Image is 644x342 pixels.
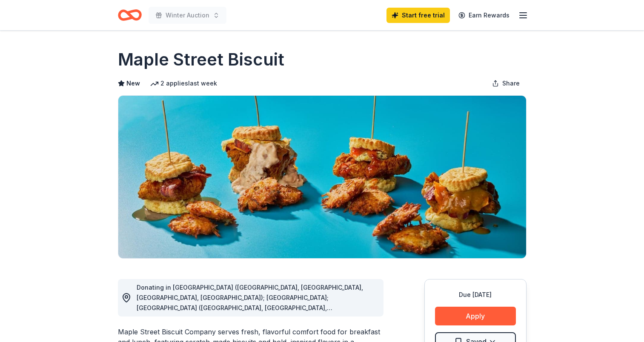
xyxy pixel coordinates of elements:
a: Start free trial [386,8,450,23]
div: Due [DATE] [435,290,516,300]
a: Earn Rewards [453,8,515,23]
span: New [126,78,140,88]
button: Share [485,75,527,92]
img: Image for Maple Street Biscuit [118,96,526,258]
button: Winter Auction [149,7,226,24]
span: Share [502,78,520,88]
div: 2 applies last week [150,78,217,88]
button: Apply [435,307,516,325]
a: Home [118,5,142,25]
span: Winter Auction [166,10,209,20]
h1: Maple Street Biscuit [118,48,284,71]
